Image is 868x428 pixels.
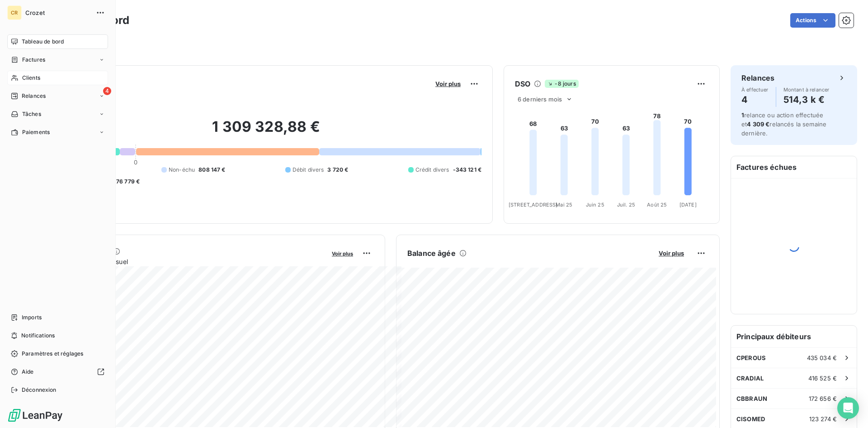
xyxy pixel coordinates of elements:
span: -76 779 € [113,178,140,186]
span: Paramètres et réglages [22,350,83,358]
h4: 514,3 k € [783,92,830,107]
span: Notifications [21,332,55,340]
h6: DSO [515,78,530,89]
span: 4 309 € [747,120,769,128]
span: Clients [22,74,40,82]
span: -8 jours [545,80,578,88]
span: -343 121 € [453,166,482,174]
tspan: Juil. 25 [617,202,635,208]
span: Aide [22,368,34,376]
span: CISOMED [736,415,765,423]
span: Montant à relancer [783,87,830,92]
span: 808 147 € [198,166,225,174]
span: Déconnexion [22,386,57,394]
span: CBBRAUN [736,395,767,402]
span: 1 [741,111,744,119]
span: relance ou action effectuée et relancés la semaine dernière. [741,111,826,137]
img: Logo LeanPay [7,408,63,423]
tspan: Mai 25 [556,202,572,208]
span: Non-échu [169,166,195,174]
button: Actions [790,13,835,28]
span: 6 derniers mois [518,96,562,103]
tspan: Juin 25 [586,202,604,208]
span: Voir plus [435,80,461,87]
tspan: [STREET_ADDRESS] [509,202,557,208]
span: Débit divers [292,166,324,174]
div: Open Intercom Messenger [837,397,859,419]
h2: 1 309 328,88 € [51,118,481,145]
button: Voir plus [433,80,463,88]
span: Voir plus [332,250,353,257]
h6: Balance âgée [407,248,456,259]
span: Chiffre d'affaires mensuel [51,257,325,266]
a: Aide [7,365,108,379]
button: Voir plus [329,249,356,257]
span: Tableau de bord [22,38,64,46]
span: CRADIAL [736,375,764,382]
h4: 4 [741,92,769,107]
span: 172 656 € [809,395,837,402]
span: À effectuer [741,87,769,92]
span: Voir plus [659,250,684,257]
h6: Relances [741,72,774,83]
span: 123 274 € [809,415,837,423]
span: Tâches [22,110,41,118]
span: 3 720 € [327,166,348,174]
tspan: Août 25 [647,202,667,208]
h6: Factures échues [731,156,857,178]
span: 0 [134,159,137,166]
span: Crozet [25,9,90,16]
span: Factures [22,56,45,64]
span: Imports [22,313,42,322]
span: Paiements [22,128,50,136]
tspan: [DATE] [679,202,697,208]
button: Voir plus [656,249,687,257]
span: Relances [22,92,46,100]
span: Crédit divers [415,166,449,174]
span: 4 [103,87,111,95]
span: 416 525 € [808,375,837,382]
span: 435 034 € [807,354,837,361]
h6: Principaux débiteurs [731,326,857,347]
span: CPEROUS [736,354,766,361]
div: CR [7,5,22,20]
